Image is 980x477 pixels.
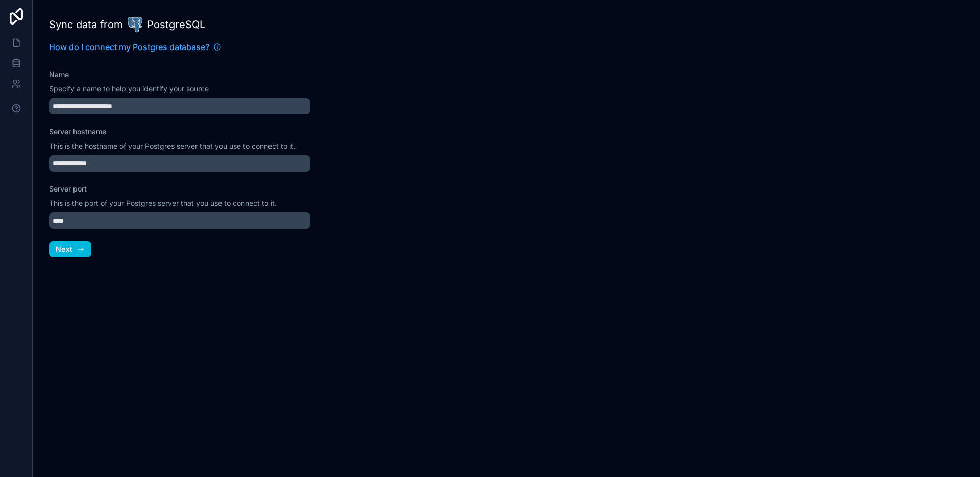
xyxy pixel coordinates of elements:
p: Specify a name to help you identify your source [49,84,310,94]
span: Next [56,245,72,254]
span: PostgreSQL [147,17,205,32]
label: Server port [49,184,87,194]
span: How do I connect my Postgres database? [49,41,209,53]
p: This is the port of your Postgres server that you use to connect to it. [49,198,310,208]
button: Next [49,241,91,257]
label: Server hostname [49,127,106,137]
span: Sync data from [49,17,123,32]
img: Supabase database logo [127,16,143,33]
label: Name [49,69,69,80]
a: How do I connect my Postgres database? [49,41,222,53]
p: This is the hostname of your Postgres server that you use to connect to it. [49,141,310,151]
